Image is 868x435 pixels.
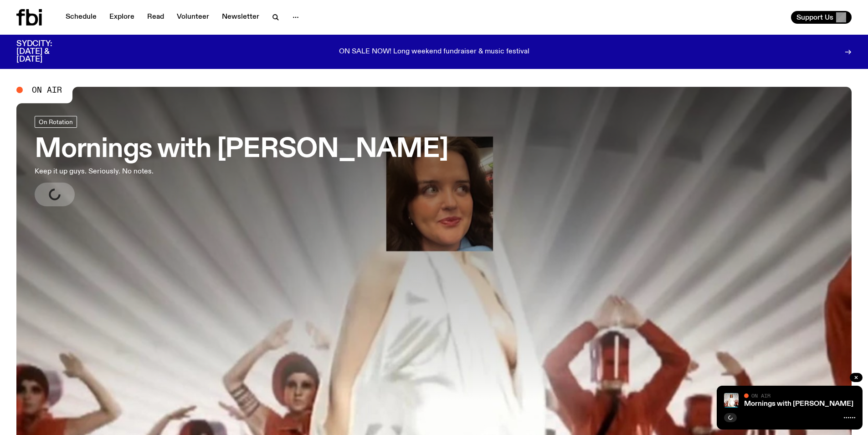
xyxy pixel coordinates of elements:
[104,11,140,24] a: Explore
[35,166,268,177] p: Keep it up guys. Seriously. No notes.
[751,393,770,398] span: On Air
[35,116,448,206] a: Mornings with [PERSON_NAME]Keep it up guys. Seriously. No notes.
[35,116,77,128] a: On Rotation
[791,11,852,24] button: Support Us
[744,400,853,408] a: Mornings with [PERSON_NAME]
[171,11,215,24] a: Volunteer
[35,137,448,162] h3: Mornings with [PERSON_NAME]
[142,11,169,24] a: Read
[216,11,265,24] a: Newsletter
[16,40,75,63] h3: SYDCITY: [DATE] & [DATE]
[796,13,833,21] span: Support Us
[60,11,102,24] a: Schedule
[339,48,529,56] p: ON SALE NOW! Long weekend fundraiser & music festival
[39,118,73,125] span: On Rotation
[32,86,62,94] span: On Air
